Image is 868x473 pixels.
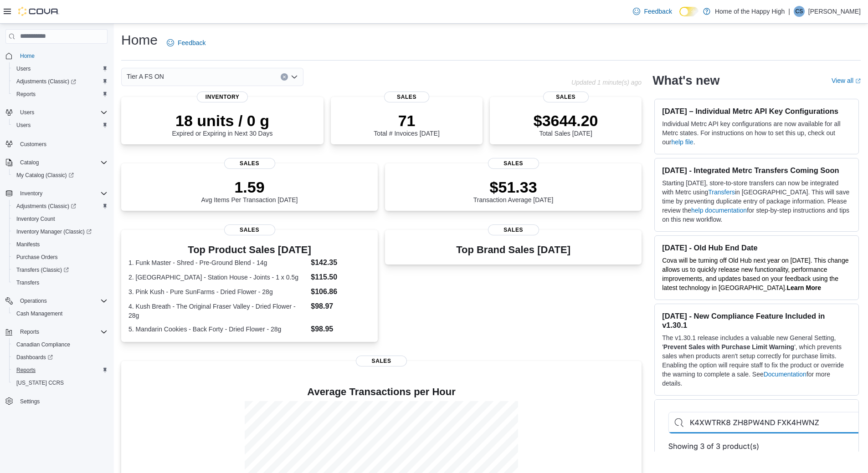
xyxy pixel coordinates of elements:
a: Learn More [787,284,821,291]
button: Inventory Count [9,213,111,225]
span: Cova will be turning off Old Hub next year on [DATE]. This change allows us to quickly release ne... [662,257,848,291]
span: Sales [356,356,407,366]
button: Reports [2,326,111,338]
a: Transfers (Classic) [9,264,111,276]
span: Washington CCRS [13,377,108,388]
p: $51.33 [473,178,554,196]
span: Dashboards [16,354,53,361]
h3: [DATE] - New Compliance Feature Included in v1.30.1 [662,311,851,330]
span: Inventory Count [16,215,55,223]
a: Feedback [163,34,209,52]
dt: 1. Funk Master - Shred - Pre-Ground Blend - 14g [128,258,307,267]
a: Purchase Orders [13,252,62,263]
button: Purchase Orders [9,251,111,264]
a: Customers [16,139,50,150]
span: Reports [20,328,39,336]
div: Christine Sommerville [794,6,805,17]
button: Reports [9,364,111,376]
span: Sales [488,224,539,235]
div: Transaction Average [DATE] [473,178,554,203]
span: CS [796,6,803,17]
span: Transfers (Classic) [16,266,69,274]
span: Users [16,122,31,129]
span: Inventory [20,190,42,197]
span: Settings [20,398,40,405]
dd: $98.97 [311,301,370,312]
span: Reports [13,365,108,376]
h3: Top Product Sales [DATE] [128,244,370,255]
a: Users [13,120,34,131]
span: Users [16,107,108,118]
a: help file [671,138,693,146]
span: Home [20,52,35,60]
nav: Complex example [5,46,108,432]
dd: $98.95 [311,324,370,335]
input: Dark Mode [679,7,699,16]
h3: [DATE] - Old Hub End Date [662,243,851,252]
span: Adjustments (Classic) [13,201,108,212]
span: Canadian Compliance [13,339,108,350]
a: [US_STATE] CCRS [13,377,67,388]
p: Starting [DATE], store-to-store transfers can now be integrated with Metrc using in [GEOGRAPHIC_D... [662,178,851,224]
a: Home [16,51,38,61]
a: Cash Management [13,308,66,319]
span: Users [13,120,108,131]
a: Inventory Manager (Classic) [9,225,111,238]
p: [PERSON_NAME] [808,6,861,17]
button: Users [2,106,111,119]
span: Adjustments (Classic) [16,203,76,210]
button: Reports [9,88,111,101]
span: Transfers [13,277,108,288]
span: Feedback [644,7,672,16]
button: Canadian Compliance [9,338,111,351]
span: Purchase Orders [16,254,58,261]
span: Reports [16,366,36,374]
span: Settings [16,396,108,407]
span: Users [13,63,108,74]
a: Canadian Compliance [13,339,74,350]
span: Home [16,50,108,61]
span: Users [20,109,34,116]
a: Adjustments (Classic) [13,76,80,87]
span: My Catalog (Classic) [13,170,108,181]
a: Users [13,63,34,74]
h3: Top Brand Sales [DATE] [456,244,570,255]
a: Dashboards [9,351,111,364]
p: The v1.30.1 release includes a valuable new General Setting, ' ', which prevents sales when produ... [662,333,851,388]
span: Catalog [16,157,108,168]
p: Individual Metrc API key configurations are now available for all Metrc states. For instructions ... [662,119,851,147]
h3: [DATE] - Integrated Metrc Transfers Coming Soon [662,166,851,175]
p: $3644.20 [534,112,598,130]
span: Inventory [16,188,108,199]
img: Cova [18,7,59,16]
button: Transfers [9,276,111,289]
span: Inventory Manager (Classic) [16,228,92,235]
h2: What's new [652,73,719,88]
p: 71 [374,112,439,130]
span: Sales [488,158,539,169]
button: Manifests [9,238,111,251]
span: Dark Mode [679,16,680,17]
h3: [DATE] – Individual Metrc API Key Configurations [662,107,851,116]
span: Users [16,65,31,72]
span: My Catalog (Classic) [16,172,74,179]
span: Purchase Orders [13,252,108,263]
button: Inventory [2,187,111,200]
dd: $115.50 [311,272,370,283]
span: Cash Management [16,310,62,317]
span: Adjustments (Classic) [16,78,76,85]
button: Inventory [16,188,46,199]
p: | [788,6,790,17]
button: Home [2,49,111,62]
span: Feedback [178,38,205,47]
button: Catalog [16,157,42,168]
dt: 5. Mandarin Cookies - Back Forty - Dried Flower - 28g [128,325,307,334]
a: Adjustments (Classic) [13,201,80,212]
dt: 4. Kush Breath - The Original Fraser Valley - Dried Flower - 28g [128,302,307,320]
span: Customers [20,141,46,148]
span: Adjustments (Classic) [13,76,108,87]
span: [US_STATE] CCRS [16,379,64,387]
a: Inventory Manager (Classic) [13,226,95,237]
p: Home of the Happy High [715,6,785,17]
